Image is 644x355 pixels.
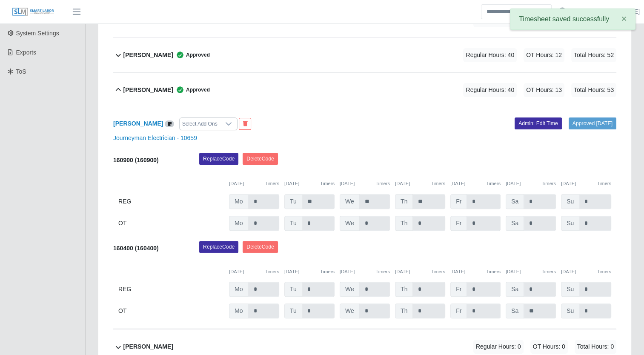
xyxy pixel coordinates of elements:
[395,194,413,209] span: Th
[16,49,36,56] span: Exports
[229,268,279,275] div: [DATE]
[265,180,279,187] button: Timers
[575,340,616,354] span: Total Hours: 0
[243,153,278,165] button: DeleteCode
[123,51,173,60] b: [PERSON_NAME]
[199,241,238,253] button: ReplaceCode
[118,282,224,297] div: REG
[506,268,556,275] div: [DATE]
[229,194,248,209] span: Mo
[340,180,390,187] div: [DATE]
[510,9,635,30] div: Timesheet saved successfully
[473,340,524,354] span: Regular Hours: 0
[12,7,54,17] img: SLM Logo
[530,340,568,354] span: OT Hours: 0
[506,282,524,297] span: Sa
[571,48,616,62] span: Total Hours: 52
[340,194,360,209] span: We
[173,86,210,94] span: Approved
[180,118,220,130] div: Select Add Ons
[229,303,248,318] span: Mo
[118,194,224,209] div: REG
[199,153,238,165] button: ReplaceCode
[573,7,640,16] a: Vanity [PERSON_NAME]
[450,216,467,231] span: Fr
[229,216,248,231] span: Mo
[320,180,335,187] button: Timers
[16,30,59,37] span: System Settings
[506,194,524,209] span: Sa
[463,48,517,62] span: Regular Hours: 40
[571,83,616,97] span: Total Hours: 53
[450,282,467,297] span: Fr
[486,180,501,187] button: Timers
[524,83,564,97] span: OT Hours: 13
[450,194,467,209] span: Fr
[569,117,616,129] a: Approved [DATE]
[123,86,173,94] b: [PERSON_NAME]
[284,180,335,187] div: [DATE]
[395,282,413,297] span: Th
[113,135,197,141] a: Journeyman Electrician - 10659
[486,268,501,275] button: Timers
[450,180,501,187] div: [DATE]
[561,282,579,297] span: Su
[265,268,279,275] button: Timers
[113,38,616,72] button: [PERSON_NAME] Approved Regular Hours: 40 OT Hours: 12 Total Hours: 52
[561,268,611,275] div: [DATE]
[395,216,413,231] span: Th
[506,180,556,187] div: [DATE]
[431,180,445,187] button: Timers
[229,180,279,187] div: [DATE]
[597,180,611,187] button: Timers
[113,120,163,127] a: [PERSON_NAME]
[118,303,224,318] div: OT
[173,51,210,59] span: Approved
[340,216,360,231] span: We
[506,303,524,318] span: Sa
[340,282,360,297] span: We
[450,303,467,318] span: Fr
[239,118,251,130] button: End Worker & Remove from the Timesheet
[506,216,524,231] span: Sa
[123,342,173,351] b: [PERSON_NAME]
[284,303,302,318] span: Tu
[561,303,579,318] span: Su
[395,303,413,318] span: Th
[340,303,360,318] span: We
[113,157,159,163] b: 160900 (160900)
[375,268,390,275] button: Timers
[113,245,159,252] b: 160400 (160400)
[340,268,390,275] div: [DATE]
[113,73,616,107] button: [PERSON_NAME] Approved Regular Hours: 40 OT Hours: 13 Total Hours: 53
[524,48,564,62] span: OT Hours: 12
[165,120,174,127] a: View/Edit Notes
[431,268,445,275] button: Timers
[243,241,278,253] button: DeleteCode
[463,83,517,97] span: Regular Hours: 40
[515,117,562,129] a: Admin: Edit Time
[395,268,445,275] div: [DATE]
[118,216,224,231] div: OT
[375,180,390,187] button: Timers
[284,216,302,231] span: Tu
[561,194,579,209] span: Su
[597,268,611,275] button: Timers
[320,268,335,275] button: Timers
[621,14,627,23] span: ×
[229,282,248,297] span: Mo
[16,68,26,75] span: ToS
[541,180,556,187] button: Timers
[450,268,501,275] div: [DATE]
[395,180,445,187] div: [DATE]
[284,268,335,275] div: [DATE]
[561,180,611,187] div: [DATE]
[541,268,556,275] button: Timers
[284,194,302,209] span: Tu
[284,282,302,297] span: Tu
[481,4,552,19] input: Search
[561,216,579,231] span: Su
